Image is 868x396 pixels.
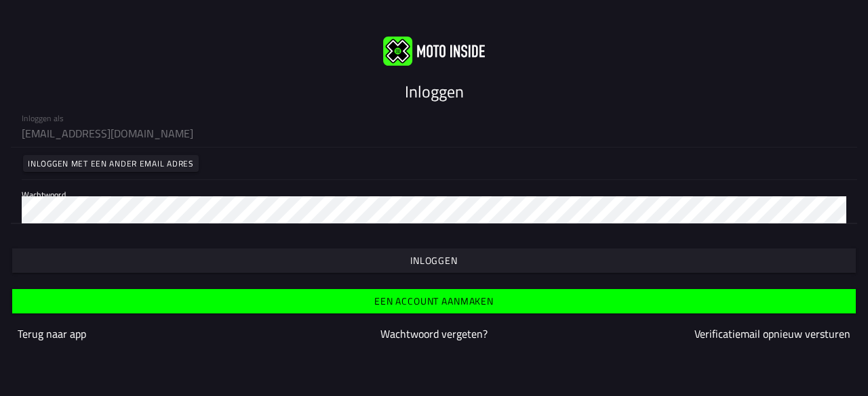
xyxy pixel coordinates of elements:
ion-text: Inloggen [410,256,458,265]
ion-button: Een account aanmaken [12,289,856,313]
ion-button: Inloggen met een ander email adres [23,155,199,172]
ion-text: Inloggen [405,79,464,104]
a: Verificatiemail opnieuw versturen [694,326,850,342]
a: Wachtwoord vergeten? [380,326,488,342]
a: Terug naar app [18,326,86,342]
